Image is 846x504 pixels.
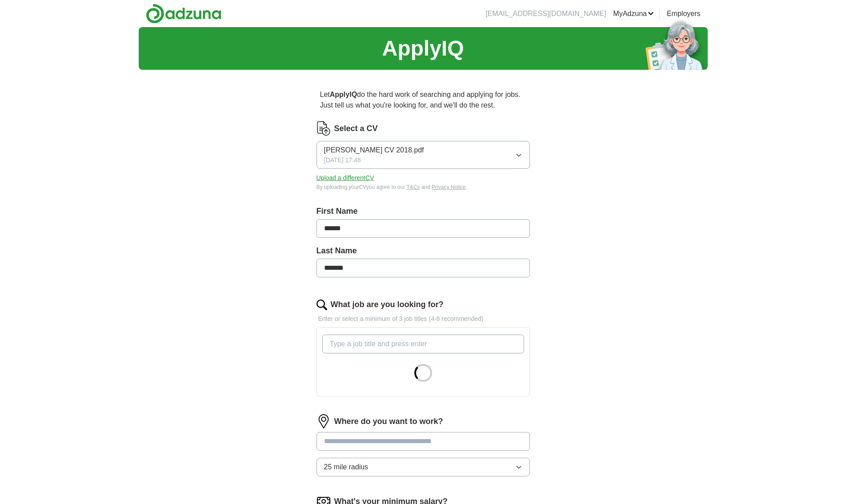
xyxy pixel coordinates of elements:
strong: ApplyIQ [330,91,357,98]
label: Select a CV [334,123,378,135]
h1: ApplyIQ [382,32,464,64]
p: Enter or select a minimum of 3 job titles (4-8 recommended) [317,314,530,324]
button: [PERSON_NAME] CV 2018.pdf[DATE] 17:48 [317,141,530,169]
a: MyAdzuna [613,8,654,19]
li: [EMAIL_ADDRESS][DOMAIN_NAME] [485,8,606,19]
button: Upload a differentCV [317,173,374,183]
span: [PERSON_NAME] CV 2018.pdf [324,145,424,156]
img: search.png [317,300,327,310]
label: Last Name [317,245,530,257]
label: What job are you looking for? [331,299,444,311]
a: Employers [667,8,701,19]
img: Adzuna logo [146,4,221,24]
img: location.png [317,414,331,428]
label: Where do you want to work? [334,416,443,428]
input: Type a job title and press enter [322,335,524,353]
a: Privacy Notice [432,184,466,190]
span: [DATE] 17:48 [324,156,361,165]
img: CV Icon [317,121,331,136]
label: First Name [317,205,530,217]
p: Let do the hard work of searching and applying for jobs. Just tell us what you're looking for, an... [317,86,530,114]
a: T&Cs [406,184,420,190]
button: 25 mile radius [317,458,530,476]
span: 25 mile radius [324,462,369,472]
div: By uploading your CV you agree to our and . [317,183,530,191]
